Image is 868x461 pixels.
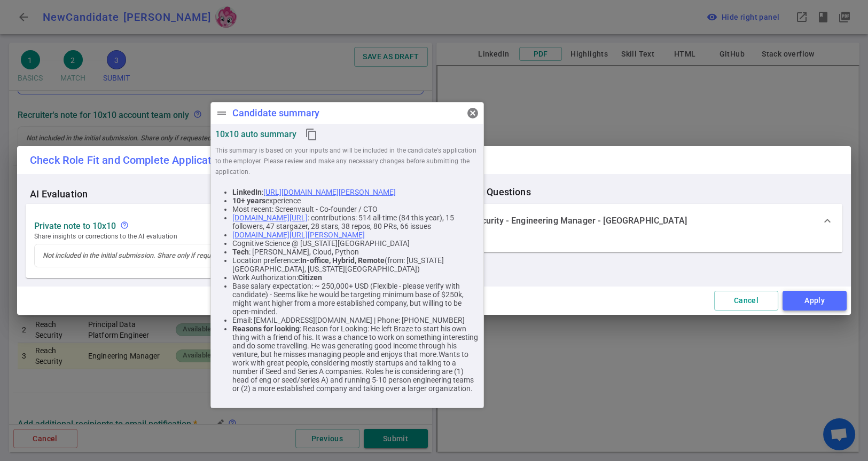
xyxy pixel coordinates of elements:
[445,216,687,226] p: Reach Security - Engineering Manager - [GEOGRAPHIC_DATA]
[783,291,847,311] button: Apply
[34,231,424,242] span: Share insights or corrections to the AI evaluation
[714,291,778,311] button: Cancel
[436,204,843,238] div: Reach Security - Engineering Manager - [GEOGRAPHIC_DATA]
[17,146,851,174] h2: Check Role Fit and Complete Application Questions
[441,187,847,197] span: Screening Questions
[34,221,116,231] strong: Private Note to 10x10
[30,189,436,200] span: AI Evaluation
[120,221,129,229] span: help_outline
[821,214,834,227] span: expand_more
[120,221,133,231] div: Not included in the initial submission. Share only if requested by employer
